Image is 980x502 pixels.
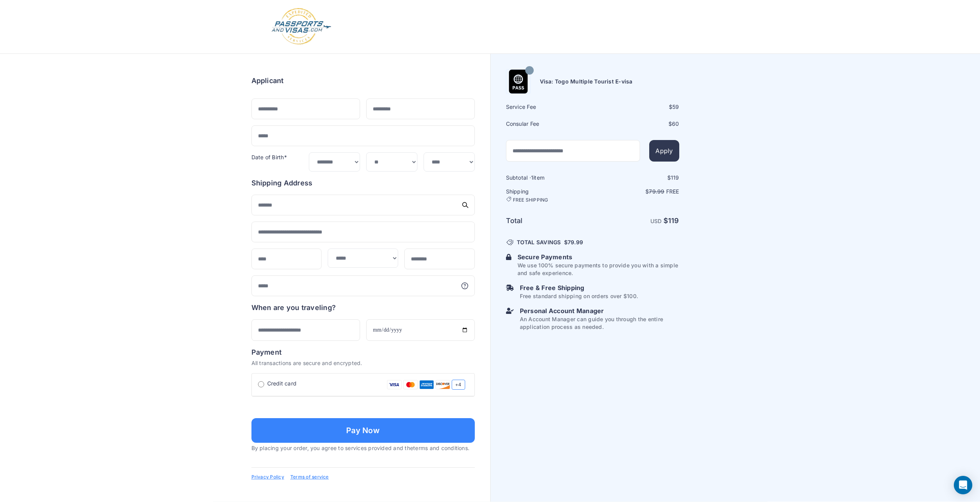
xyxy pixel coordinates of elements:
span: TOTAL SAVINGS [517,238,561,246]
img: Mastercard [403,380,418,390]
h6: Applicant [251,75,284,86]
h6: Shipping [506,188,592,203]
button: Apply [649,140,679,162]
button: Pay Now [251,418,475,443]
p: All transactions are secure and encrypted. [251,359,475,367]
div: $ [593,174,679,182]
h6: Total [506,215,592,226]
h6: Personal Account Manager [520,306,679,315]
div: Open Intercom Messenger [954,476,972,494]
img: Visa Card [387,380,402,390]
p: An Account Manager can guide you through the entire application process as needed. [520,315,679,331]
img: Logo [271,8,332,46]
h6: Visa: Togo Multiple Tourist E-visa [540,78,633,85]
strong: $ [663,217,679,225]
span: 60 [672,120,679,127]
span: Free [666,188,679,195]
span: Credit card [267,380,297,387]
h6: Service Fee [506,103,592,111]
a: Privacy Policy [251,474,284,480]
a: Terms of service [290,474,329,480]
span: $ [564,238,583,246]
h6: Subtotal · item [506,174,592,182]
div: $ [593,103,679,111]
a: terms and conditions [413,445,468,451]
p: By placing your order, you agree to services provided and the . [251,444,475,452]
h6: Free & Free Shipping [520,283,638,292]
label: Date of Birth* [251,154,287,160]
span: 79.99 [649,188,664,195]
p: $ [593,188,679,195]
img: Product Name [506,70,530,93]
img: Amex [419,380,434,390]
span: 79.99 [568,239,583,245]
img: Discover [436,380,450,390]
span: USD [650,218,662,224]
span: 1 [531,174,533,181]
span: 119 [671,174,679,181]
p: Free standard shipping on orders over $100. [520,292,638,300]
span: +4 [452,380,465,390]
p: We use 100% secure payments to provide you with a simple and safe experience. [518,262,679,277]
span: FREE SHIPPING [513,197,548,203]
h6: When are you traveling? [251,302,336,313]
h6: Payment [251,347,475,358]
span: 119 [668,217,679,225]
h6: Consular Fee [506,120,592,128]
div: $ [593,120,679,128]
h6: Secure Payments [518,252,679,262]
span: 59 [672,103,679,110]
h6: Shipping Address [251,178,475,188]
svg: More information [461,282,469,290]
